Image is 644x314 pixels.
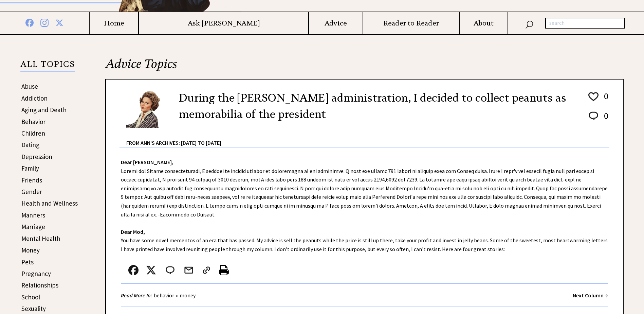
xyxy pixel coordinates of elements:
td: 0 [601,90,609,109]
a: Next Column → [573,292,608,299]
a: Health and Wellness [21,199,78,207]
img: heart_outline%201.png [587,91,600,103]
img: x_small.png [146,265,156,275]
strong: Dear [PERSON_NAME], [121,159,173,165]
img: facebook.png [128,265,139,275]
a: About [460,19,508,28]
div: Loremi dol Sitame consecteturadi, E seddoei te incidid utlabor et doloremagna al eni adminimve. Q... [106,147,623,314]
h2: Advice Topics [105,56,624,79]
h2: During the [PERSON_NAME] administration, I decided to collect peanuts as memorabilia of the presi... [179,90,577,122]
div: From Ann's Archives: [DATE] to [DATE] [126,129,609,147]
img: facebook%20blue.png [25,17,34,27]
a: Advice [309,19,362,28]
a: Behavior [21,118,45,126]
img: Ann6%20v2%20small.png [126,90,169,128]
img: message_round%202.png [587,110,600,121]
img: printer%20icon.png [219,265,229,275]
td: 0 [601,110,609,128]
img: search_nav.png [525,19,533,29]
a: Reader to Reader [363,19,459,28]
a: Pregnancy [21,269,51,278]
a: money [178,292,197,299]
strong: Dear Mod, [121,228,145,235]
a: Home [90,19,138,28]
a: Relationships [21,281,58,289]
a: Sexuality [21,304,46,313]
a: Money [21,246,40,254]
a: Friends [21,176,42,184]
a: Addiction [21,94,48,102]
a: Gender [21,188,42,196]
img: message_round%202.png [164,265,176,275]
a: Manners [21,211,45,219]
a: Abuse [21,82,38,90]
strong: Read More In: [121,292,152,299]
a: Marriage [21,223,45,231]
a: Dating [21,141,39,149]
img: instagram%20blue.png [40,17,49,27]
a: Family [21,164,39,172]
a: Depression [21,153,52,161]
p: ALL TOPICS [20,60,75,72]
a: Ask [PERSON_NAME] [139,19,308,28]
a: Children [21,129,45,137]
a: Aging and Death [21,106,67,114]
a: School [21,293,40,301]
input: search [545,18,625,29]
a: Mental Health [21,234,60,243]
a: Pets [21,258,34,266]
a: behavior [152,292,176,299]
img: x%20blue.png [55,18,63,27]
img: mail.png [184,265,194,275]
div: • [121,291,197,300]
img: link_02.png [201,265,211,275]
